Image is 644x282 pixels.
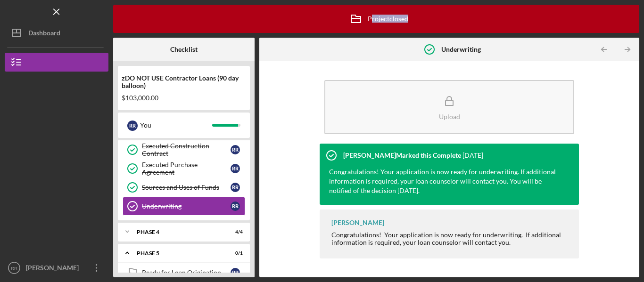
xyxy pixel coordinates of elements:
div: Underwriting [142,202,231,210]
div: Ready for Loan Origination [142,269,231,276]
div: Phase 4 [137,229,219,235]
b: Checklist [170,46,198,53]
a: Executed Construction ContractRR [123,140,245,159]
div: R R [127,121,138,131]
div: Congratulations! Your application is now ready for underwriting. If additional information is req... [320,167,570,205]
div: [PERSON_NAME] [331,219,384,226]
a: Executed Purchase AgreementRR [123,159,245,178]
div: R R [231,183,240,192]
div: Congratulations! Your application is now ready for underwriting. If additional information is req... [331,231,570,261]
time: 2022-05-06 21:47 [462,152,483,159]
button: Dashboard [5,24,108,42]
div: R R [231,164,240,173]
div: $103,000.00 [122,94,246,102]
div: Phase 5 [137,250,219,256]
button: Upload [324,80,574,134]
b: Underwriting [441,46,481,53]
div: zDO NOT USE Contractor Loans (90 day balloon) [122,74,246,89]
a: UnderwritingRR [123,197,245,216]
text: RR [11,266,17,271]
div: Upload [439,113,460,120]
button: RR[PERSON_NAME] [5,258,108,277]
div: Executed Purchase Agreement [142,161,231,176]
div: 0 / 1 [226,250,243,256]
div: 4 / 4 [226,229,243,235]
div: [PERSON_NAME] Marked this Complete [343,152,461,159]
a: Sources and Uses of FundsRR [123,178,245,197]
div: Executed Construction Contract [142,142,231,157]
div: Sources and Uses of Funds [142,184,231,191]
div: [PERSON_NAME] [24,258,85,280]
div: R R [231,268,240,277]
div: R R [231,145,240,154]
div: Project closed [344,7,408,31]
div: R R [231,201,240,211]
div: You [140,117,212,133]
a: Ready for Loan OriginationRR [123,263,245,282]
div: Dashboard [28,24,60,45]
